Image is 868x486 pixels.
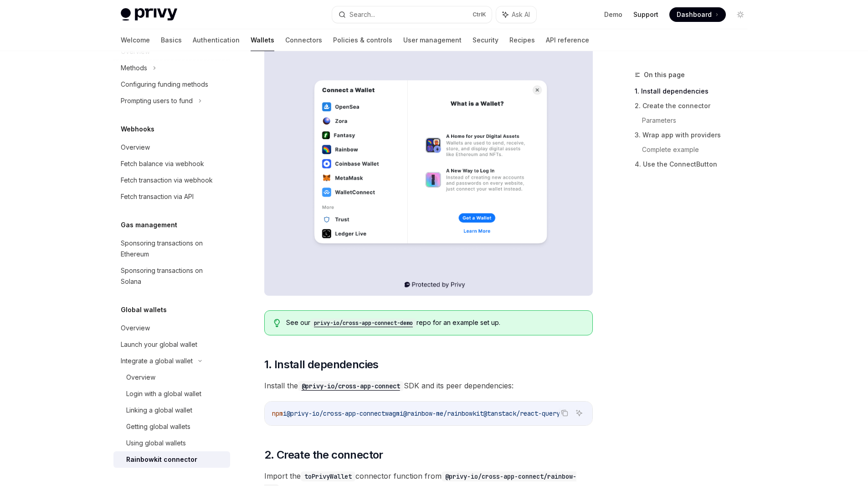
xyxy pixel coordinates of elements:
[113,172,230,188] a: Fetch transaction via webhook
[310,319,416,328] code: privy-io/cross-app-connect-demo
[298,381,404,391] code: @privy-io/cross-app-connect
[644,69,685,80] span: On this page
[298,381,404,390] a: @privy-io/cross-app-connect
[349,9,375,20] div: Search...
[161,29,182,51] a: Basics
[126,388,201,399] div: Login with a global wallet
[332,6,492,23] button: Search...CtrlK
[633,10,658,19] a: Support
[642,142,755,157] a: Complete example
[113,402,230,418] a: Linking a global wallet
[121,219,177,230] h5: Gas management
[113,386,230,402] a: Login with a global wallet
[121,191,194,202] div: Fetch transaction via API
[113,435,230,451] a: Using global wallets
[285,29,322,51] a: Connectors
[121,355,193,366] div: Integrate a global wallet
[126,454,197,465] div: Rainbowkit connector
[403,409,483,418] span: @rainbow-me/rainbowkit
[121,238,225,260] div: Sponsoring transactions on Ethereum
[272,409,283,418] span: npm
[496,6,536,23] button: Ask AI
[283,409,287,418] span: i
[121,79,208,90] div: Configuring funding methods
[113,156,230,172] a: Fetch balance via webhook
[113,235,230,262] a: Sponsoring transactions on Ethereum
[604,10,622,19] a: Demo
[121,29,150,51] a: Welcome
[126,372,155,383] div: Overview
[113,336,230,353] a: Launch your global wallet
[310,319,416,326] a: privy-io/cross-app-connect-demo
[126,405,192,416] div: Linking a global wallet
[121,124,154,135] h5: Webhooks
[264,45,593,296] img: The Rainbowkit connector
[113,139,230,156] a: Overview
[512,10,530,19] span: Ask AI
[635,84,755,99] a: 1. Install dependencies
[287,409,385,418] span: @privy-io/cross-app-connect
[121,175,213,186] div: Fetch transaction via webhook
[669,7,726,22] a: Dashboard
[113,418,230,435] a: Getting global wallets
[121,8,177,21] img: light logo
[559,407,570,419] button: Copy the contents from the code block
[473,29,498,51] a: Security
[121,265,225,287] div: Sponsoring transactions on Solana
[546,29,589,51] a: API reference
[126,438,186,449] div: Using global wallets
[126,421,190,432] div: Getting global wallets
[635,99,755,113] a: 2. Create the connector
[264,357,379,372] span: 1. Install dependencies
[333,29,392,51] a: Policies & controls
[635,128,755,142] a: 3. Wrap app with providers
[121,63,147,73] div: Methods
[642,113,755,128] a: Parameters
[193,29,240,51] a: Authentication
[121,304,167,315] h5: Global wallets
[121,323,150,334] div: Overview
[113,320,230,336] a: Overview
[264,379,593,392] span: Install the SDK and its peer dependencies:
[403,29,462,51] a: User management
[121,158,204,169] div: Fetch balance via webhook
[113,188,230,205] a: Fetch transaction via API
[274,319,280,327] svg: Tip
[121,339,197,350] div: Launch your global wallet
[286,318,583,328] span: See our repo for an example set up.
[113,76,230,93] a: Configuring funding methods
[385,409,403,418] span: wagmi
[483,409,560,418] span: @tanstack/react-query
[635,157,755,172] a: 4. Use the ConnectButton
[301,471,355,481] code: toPrivyWallet
[573,407,585,419] button: Ask AI
[264,448,383,462] span: 2. Create the connector
[473,11,486,18] span: Ctrl K
[677,10,712,19] span: Dashboard
[121,142,150,153] div: Overview
[113,369,230,386] a: Overview
[733,7,748,22] button: Toggle dark mode
[251,29,274,51] a: Wallets
[121,95,193,106] div: Prompting users to fund
[113,451,230,468] a: Rainbowkit connector
[509,29,535,51] a: Recipes
[113,262,230,290] a: Sponsoring transactions on Solana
